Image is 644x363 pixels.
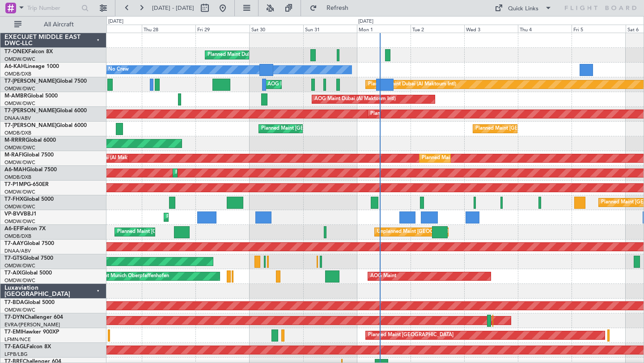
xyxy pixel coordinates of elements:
[464,25,518,33] div: Wed 3
[4,336,31,343] a: LFMN/NCE
[117,225,267,239] div: Planned Maint [GEOGRAPHIC_DATA] ([GEOGRAPHIC_DATA] Intl)
[4,108,87,114] a: T7-[PERSON_NAME]Global 6000
[4,152,23,158] span: M-RAFI
[4,351,28,358] a: LFPB/LBG
[4,300,24,305] span: T7-BDA
[508,4,538,13] div: Quick Links
[4,329,59,335] a: T7-EMIHawker 900XP
[370,270,396,283] div: AOG Maint
[4,315,25,320] span: T7-DYN
[4,159,35,166] a: OMDW/DWC
[23,21,94,28] span: All Aircraft
[4,262,35,269] a: OMDW/DWC
[4,211,24,217] span: VP-BVV
[88,25,142,33] div: Wed 27
[4,85,35,92] a: OMDW/DWC
[4,49,28,55] span: T7-ONEX
[108,63,129,76] div: No Crew
[4,64,25,69] span: A6-KAH
[4,123,56,128] span: T7-[PERSON_NAME]
[250,25,303,33] div: Sat 30
[152,4,194,12] span: [DATE] - [DATE]
[4,152,54,158] a: M-RAFIGlobal 7500
[4,315,63,320] a: T7-DYNChallenger 604
[4,241,54,246] a: T7-AAYGlobal 7500
[4,174,31,181] a: OMDB/DXB
[208,48,296,62] div: Planned Maint Dubai (Al Maktoum Intl)
[4,71,31,77] a: OMDB/DXB
[4,182,27,187] span: T7-P1MP
[4,115,31,122] a: DNAA/ABV
[490,1,556,15] button: Quick Links
[4,138,56,143] a: M-RRRRGlobal 6000
[195,25,249,33] div: Fri 29
[4,197,54,202] a: T7-FHXGlobal 5000
[370,107,458,121] div: Planned Maint Dubai (Al Maktoum Intl)
[4,270,21,276] span: T7-AIX
[4,108,56,114] span: T7-[PERSON_NAME]
[4,329,22,335] span: T7-EMI
[70,270,169,283] div: Unplanned Maint Munich Oberpfaffenhofen
[475,122,625,135] div: Planned Maint [GEOGRAPHIC_DATA] ([GEOGRAPHIC_DATA] Intl)
[4,93,27,99] span: M-AMBR
[4,56,35,63] a: OMDW/DWC
[4,256,53,261] a: T7-GTSGlobal 7500
[303,25,357,33] div: Sun 31
[368,78,456,91] div: Planned Maint Dubai (Al Maktoum Intl)
[4,138,25,143] span: M-RRRR
[4,130,31,136] a: OMDB/DXB
[4,233,31,240] a: OMDB/DXB
[4,144,35,151] a: OMDW/DWC
[142,25,195,33] div: Thu 28
[4,256,23,261] span: T7-GTS
[27,1,79,15] input: Trip Number
[4,218,35,225] a: OMDW/DWC
[4,226,46,232] a: A6-EFIFalcon 7X
[4,189,35,195] a: OMDW/DWC
[319,5,356,11] span: Refresh
[4,241,24,246] span: T7-AAY
[411,25,464,33] div: Tue 2
[4,344,26,350] span: T7-EAGL
[518,25,572,33] div: Thu 4
[4,226,21,232] span: A6-EFI
[267,78,349,91] div: AOG Maint Dubai (Al Maktoum Intl)
[4,321,60,328] a: EVRA/[PERSON_NAME]
[422,152,510,165] div: Planned Maint Dubai (Al Maktoum Intl)
[4,93,58,99] a: M-AMBRGlobal 5000
[572,25,625,33] div: Fri 5
[4,64,59,69] a: A6-KAHLineage 1000
[368,329,453,342] div: Planned Maint [GEOGRAPHIC_DATA]
[4,203,35,210] a: OMDW/DWC
[4,123,87,128] a: T7-[PERSON_NAME]Global 6000
[357,25,411,33] div: Mon 1
[4,167,57,173] a: A6-MAHGlobal 7500
[4,300,55,305] a: T7-BDAGlobal 5000
[4,197,23,202] span: T7-FHX
[4,270,52,276] a: T7-AIXGlobal 5000
[4,211,37,217] a: VP-BVVBBJ1
[4,49,53,55] a: T7-ONEXFalcon 8X
[4,79,56,84] span: T7-[PERSON_NAME]
[4,248,31,254] a: DNAA/ABV
[4,79,87,84] a: T7-[PERSON_NAME]Global 7500
[4,182,49,187] a: T7-P1MPG-650ER
[261,122,411,135] div: Planned Maint [GEOGRAPHIC_DATA] ([GEOGRAPHIC_DATA] Intl)
[4,100,35,107] a: OMDW/DWC
[358,18,373,25] div: [DATE]
[108,18,123,25] div: [DATE]
[377,225,524,239] div: Unplanned Maint [GEOGRAPHIC_DATA] ([GEOGRAPHIC_DATA])
[166,211,254,224] div: Planned Maint Dubai (Al Maktoum Intl)
[314,93,396,106] div: AOG Maint Dubai (Al Maktoum Intl)
[4,307,35,313] a: OMDW/DWC
[4,167,26,173] span: A6-MAH
[305,1,359,15] button: Refresh
[4,277,35,284] a: OMDW/DWC
[4,344,51,350] a: T7-EAGLFalcon 8X
[10,17,97,32] button: All Aircraft
[175,166,325,180] div: Planned Maint [GEOGRAPHIC_DATA] ([GEOGRAPHIC_DATA] Intl)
